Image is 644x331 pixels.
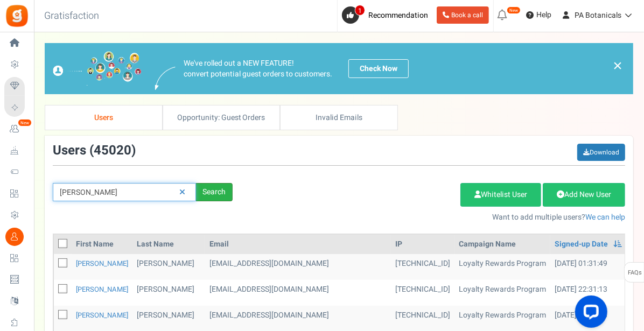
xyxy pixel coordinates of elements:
th: First Name [72,235,132,254]
span: FAQs [627,263,642,283]
td: [PERSON_NAME] [132,254,205,280]
em: New [507,6,521,14]
a: Download [577,144,625,161]
a: Opportunity: Guest Orders [163,105,281,130]
img: Gratisfaction [5,4,29,28]
a: Add New User [543,183,625,207]
a: Invalid Emails [280,105,398,130]
td: [PERSON_NAME] [132,280,205,306]
a: Book a call [437,6,489,24]
td: [DATE] 22:31:13 [550,280,626,306]
input: Search by email or name [53,183,196,201]
span: Recommendation [368,10,428,21]
a: New [4,120,29,138]
th: Campaign Name [454,235,550,254]
span: 45020 [94,141,131,160]
a: Check Now [348,59,409,78]
a: Help [522,6,556,24]
a: Whitelist User [460,183,541,207]
a: [PERSON_NAME] [76,310,128,320]
th: Email [205,235,391,254]
td: [TECHNICAL_ID] [391,254,454,280]
span: PA Botanicals [575,10,621,21]
h3: Users ( ) [53,144,136,158]
a: Signed-up Date [555,239,608,250]
p: Want to add multiple users? [249,212,625,223]
div: Search [196,183,233,201]
em: New [18,119,32,126]
img: images [155,67,176,90]
a: × [613,59,622,72]
a: [PERSON_NAME] [76,258,128,269]
p: We've rolled out a NEW FEATURE! convert potential guest orders to customers. [184,58,332,80]
a: Users [45,105,163,130]
th: IP [391,235,454,254]
span: Help [534,10,551,20]
td: Loyalty Rewards Program [454,254,550,280]
h3: Gratisfaction [32,5,111,27]
a: 1 Recommendation [342,6,432,24]
a: [PERSON_NAME] [76,284,128,294]
img: images [53,51,142,86]
a: Reset [174,183,191,202]
td: customer [205,254,391,280]
td: Loyalty Rewards Program [454,280,550,306]
td: [TECHNICAL_ID] [391,280,454,306]
td: [DATE] 01:31:49 [550,254,626,280]
td: customer [205,280,391,306]
th: Last Name [132,235,205,254]
a: We can help [585,212,625,223]
span: 1 [355,5,365,16]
